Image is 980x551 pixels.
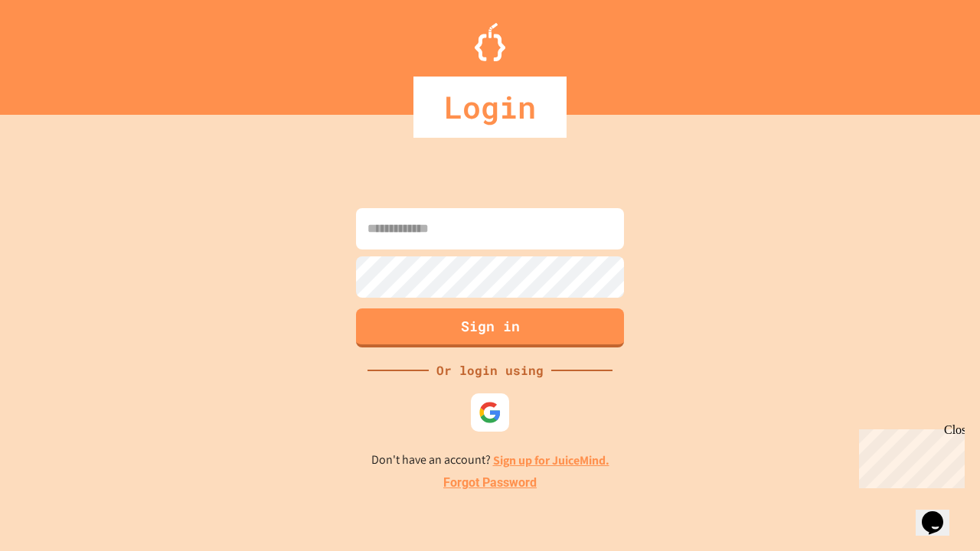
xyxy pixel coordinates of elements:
img: Logo.svg [475,23,505,61]
div: Chat with us now!Close [6,6,106,97]
img: google-icon.svg [479,401,501,424]
div: Or login using [429,361,551,380]
p: Don't have an account? [371,451,609,470]
a: Forgot Password [443,474,537,492]
iframe: chat widget [853,423,965,488]
div: Login [413,77,567,138]
a: Sign up for JuiceMind. [493,452,609,468]
button: Sign in [356,308,624,347]
iframe: chat widget [916,490,965,536]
